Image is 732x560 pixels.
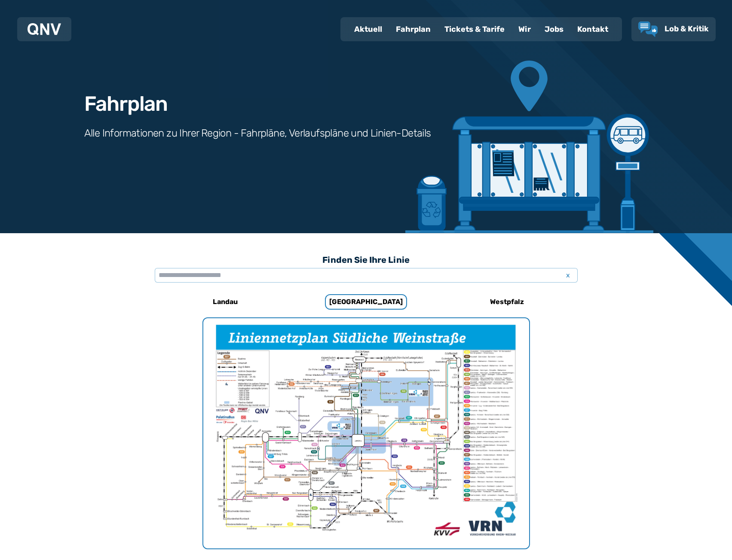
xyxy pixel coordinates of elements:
[155,250,578,269] h3: Finden Sie Ihre Linie
[84,94,168,114] h1: Fahrplan
[325,294,407,310] h6: [GEOGRAPHIC_DATA]
[209,295,241,309] h6: Landau
[28,21,61,38] a: QNV Logo
[511,18,538,40] a: Wir
[538,18,570,40] a: Jobs
[487,295,527,309] h6: Westpfalz
[570,18,615,40] a: Kontakt
[84,126,431,140] h3: Alle Informationen zu Ihrer Region - Fahrpläne, Verlaufspläne und Linien-Details
[347,18,389,40] a: Aktuell
[638,21,709,37] a: Lob & Kritik
[168,292,282,312] a: Landau
[203,318,529,548] li: 1 von 1
[450,292,564,312] a: Westpfalz
[389,18,438,40] a: Fahrplan
[309,292,423,312] a: [GEOGRAPHIC_DATA]
[203,318,529,548] img: Netzpläne Südpfalz Seite 1 von 1
[28,23,61,35] img: QNV Logo
[562,270,574,280] span: x
[438,18,511,40] a: Tickets & Tarife
[665,24,709,33] span: Lob & Kritik
[203,318,529,548] div: My Favorite Images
